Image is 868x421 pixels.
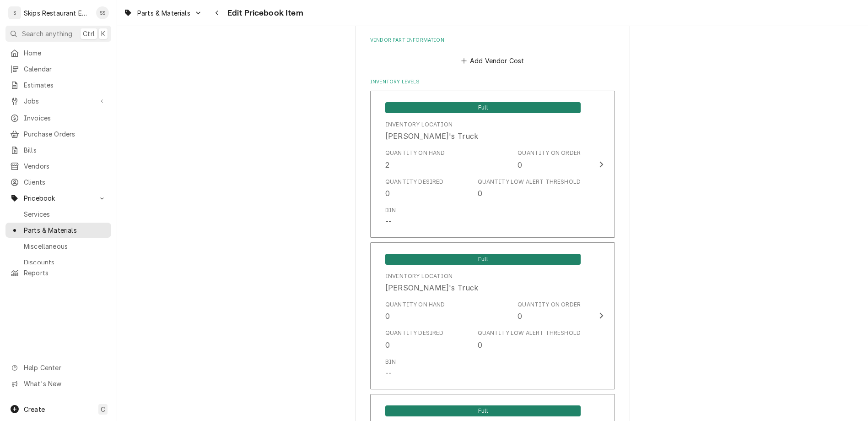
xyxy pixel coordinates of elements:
div: 0 [385,188,390,199]
div: Full [385,405,581,416]
span: Ctrl [83,29,95,38]
span: Reports [24,268,107,278]
div: Bin [385,206,396,227]
span: Full [385,102,581,113]
div: Quantity Low Alert Threshold [478,329,581,337]
div: Quantity Low Alert Threshold [478,329,581,350]
div: Quantity Desired [385,329,444,337]
label: Inventory Levels [370,78,615,86]
div: Quantity on Hand [385,301,445,322]
span: Purchase Orders [24,129,107,139]
span: Home [24,48,107,58]
span: C [101,405,105,414]
a: Go to Pricebook [5,191,111,206]
div: 0 [385,339,390,350]
span: Parts & Materials [24,225,107,235]
span: Full [385,405,581,416]
a: Home [5,45,111,60]
div: Quantity on Hand [385,149,445,170]
button: Navigate back [210,5,225,20]
div: Bin [385,358,396,366]
div: Full [385,253,581,265]
div: Quantity on Hand [385,301,445,309]
div: -- [385,216,392,227]
div: [PERSON_NAME]'s Truck [385,131,478,142]
div: Quantity Low Alert Threshold [478,178,581,199]
a: Go to What's New [5,376,111,391]
div: -- [385,368,392,379]
span: Vendors [24,161,107,171]
span: Help Center [24,363,106,372]
span: Services [24,209,107,219]
div: Quantity Desired [385,178,444,199]
div: 0 [385,311,390,322]
div: [PERSON_NAME]'s Truck [385,282,478,293]
div: Shan Skipper's Avatar [96,6,109,19]
a: Bills [5,142,111,158]
div: Bin [385,358,396,379]
div: Full [385,101,581,113]
div: 0 [478,339,482,350]
div: Inventory Location [385,272,453,280]
a: Calendar [5,61,111,77]
div: Quantity Low Alert Threshold [478,178,581,186]
span: Estimates [24,80,107,90]
span: Edit Pricebook Item [225,7,303,19]
span: K [101,29,105,38]
a: Miscellaneous [5,239,111,254]
a: Invoices [5,110,111,126]
a: Parts & Materials [5,223,111,238]
a: Go to Jobs [5,93,111,109]
div: 0 [478,188,482,199]
button: Update Inventory Level [370,242,615,389]
div: SS [96,6,109,19]
span: Clients [24,177,107,187]
span: Parts & Materials [137,8,190,18]
div: Quantity on Order [518,149,581,157]
span: Create [24,405,45,413]
label: Vendor Part Information [370,37,615,44]
a: Vendors [5,159,111,174]
span: Full [385,254,581,265]
div: 0 [518,159,522,170]
span: Invoices [24,113,107,123]
span: Discounts [24,257,107,267]
a: Discounts [5,255,111,270]
button: Update Inventory Level [370,91,615,238]
a: Clients [5,175,111,190]
span: What's New [24,379,106,388]
div: S [8,6,21,19]
div: Quantity on Order [518,149,581,170]
div: Quantity Desired [385,329,444,350]
div: Vendor Part Information [370,37,615,67]
button: Search anythingCtrlK [5,26,111,42]
div: Quantity on Hand [385,149,445,157]
div: Location [385,120,478,142]
div: 0 [518,311,522,322]
a: Go to Help Center [5,360,111,375]
button: Add Vendor Cost [459,54,526,67]
a: Services [5,207,111,222]
div: Quantity on Order [518,301,581,322]
span: Miscellaneous [24,241,107,251]
a: Estimates [5,77,111,93]
div: Location [385,272,478,293]
div: 2 [385,159,389,170]
div: Quantity on Order [518,301,581,309]
div: Quantity Desired [385,178,444,186]
span: Search anything [22,29,72,38]
span: Pricebook [24,193,93,203]
span: Jobs [24,96,93,106]
a: Reports [5,265,111,280]
div: Bin [385,206,396,214]
a: Go to Parts & Materials [120,5,206,21]
span: Bills [24,145,107,155]
div: Skips Restaurant Equipment [24,8,91,18]
a: Purchase Orders [5,126,111,142]
div: Inventory Location [385,120,453,129]
span: Calendar [24,64,107,74]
